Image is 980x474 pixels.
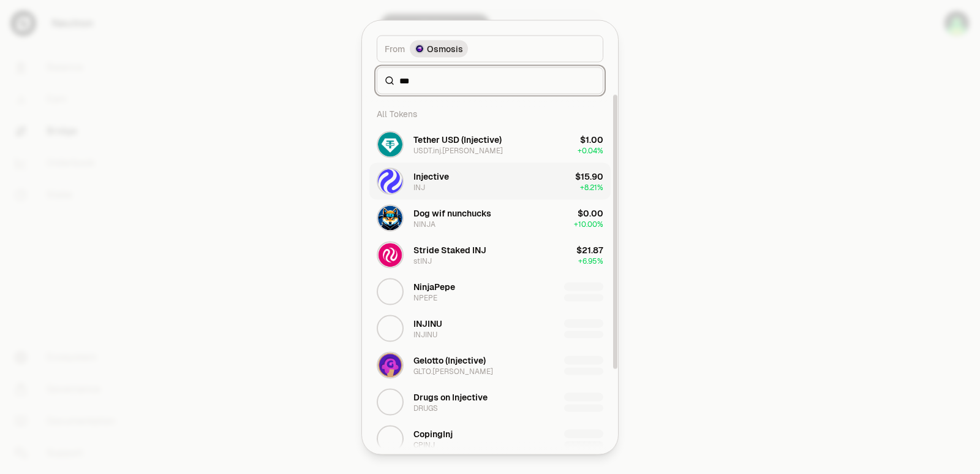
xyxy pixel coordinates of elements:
div: stINJ [413,256,432,266]
div: $15.90 [575,170,603,182]
div: CopingInj [413,427,453,440]
img: USDT.inj.peggy Logo [378,132,402,156]
button: stINJ LogoStride Staked INJstINJ$21.87+6.95% [369,236,611,273]
button: USDT.inj.peggy LogoTether USD (Injective)USDT.inj.[PERSON_NAME]$1.00+0.04% [369,126,611,162]
span: + 6.95% [578,256,603,266]
div: INJINU [413,329,437,339]
button: NPEPE LogoNinjaPepeNPEPE [369,273,611,310]
div: $0.00 [578,207,603,219]
div: CPINJ [413,440,435,449]
div: Drugs on Injective [413,391,488,403]
div: $21.87 [576,243,603,256]
div: $1.00 [580,133,603,145]
span: + 10.00% [574,219,603,229]
div: Injective [413,170,449,182]
div: NINJA [413,219,435,229]
img: Osmosis Logo [415,44,424,53]
button: GLTO.peggy LogoGelotto (Injective)GLTO.[PERSON_NAME] [369,346,611,383]
img: stINJ Logo [378,242,402,267]
div: INJINU [413,317,442,329]
button: INJINU LogoINJINUINJINU [369,310,611,346]
div: NinjaPepe [413,280,455,292]
button: CPINJ LogoCopingInjCPINJ [369,420,611,457]
div: USDT.inj.[PERSON_NAME] [413,145,503,155]
div: NPEPE [413,292,437,302]
span: From [385,42,405,55]
span: + 0.04% [578,145,603,155]
div: Tether USD (Injective) [413,133,502,145]
button: DRUGS LogoDrugs on InjectiveDRUGS [369,383,611,420]
div: GLTO.[PERSON_NAME] [413,366,493,376]
div: Dog wif nunchucks [413,207,491,219]
div: All Tokens [369,101,611,126]
img: INJ Logo [378,169,402,193]
div: Stride Staked INJ [413,243,486,256]
div: Gelotto (Injective) [413,354,486,366]
img: GLTO.peggy Logo [378,353,402,377]
div: DRUGS [413,403,438,413]
span: + 8.21% [580,182,603,192]
button: FromOsmosis LogoOsmosis [377,35,603,62]
button: INJ LogoInjectiveINJ$15.90+8.21% [369,162,611,199]
div: INJ [413,182,425,192]
button: NINJA LogoDog wif nunchucksNINJA$0.00+10.00% [369,199,611,236]
img: NINJA Logo [378,205,402,230]
span: Osmosis [427,42,463,55]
